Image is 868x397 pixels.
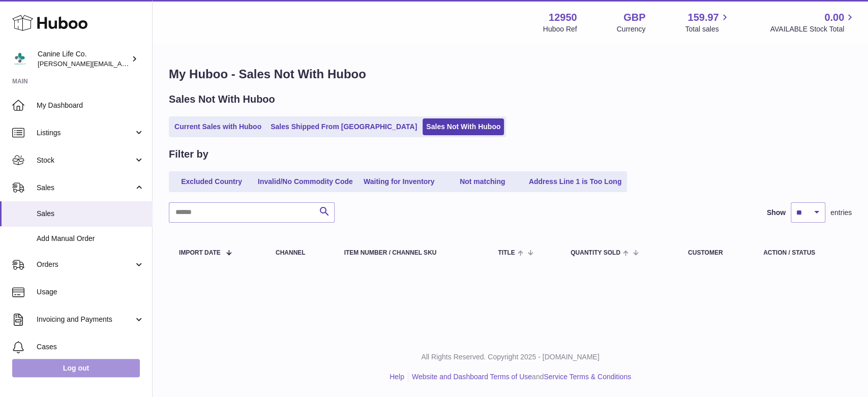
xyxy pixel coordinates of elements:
p: All Rights Reserved. Copyright 2025 - [DOMAIN_NAME] [161,352,860,362]
li: and [408,372,631,382]
span: Import date [179,250,221,256]
h2: Filter by [169,147,208,161]
span: Cases [37,342,144,352]
strong: 12950 [549,11,577,24]
span: entries [830,208,852,218]
a: Not matching [442,173,523,190]
a: 0.00 AVAILABLE Stock Total [770,11,856,34]
span: AVAILABLE Stock Total [770,24,856,34]
label: Show [767,208,786,218]
a: Sales Not With Huboo [423,118,504,135]
a: Website and Dashboard Terms of Use [412,373,532,381]
span: Stock [37,156,134,165]
span: [PERSON_NAME][EMAIL_ADDRESS][DOMAIN_NAME] [38,59,204,68]
span: Sales [37,183,134,193]
span: Listings [37,128,134,138]
strong: GBP [623,11,645,24]
a: 159.97 Total sales [685,11,730,34]
a: Sales Shipped From [GEOGRAPHIC_DATA] [267,118,421,135]
a: Current Sales with Huboo [171,118,265,135]
a: Waiting for Inventory [358,173,440,190]
span: Add Manual Order [37,234,144,243]
div: Canine Life Co. [38,49,129,69]
img: kevin@clsgltd.co.uk [12,51,27,67]
a: Excluded Country [171,173,252,190]
span: Total sales [685,24,730,34]
h1: My Huboo - Sales Not With Huboo [169,66,852,82]
h2: Sales Not With Huboo [169,93,275,106]
span: My Dashboard [37,101,144,110]
span: Orders [37,260,134,269]
span: 159.97 [687,11,719,24]
a: Address Line 1 is Too Long [525,173,625,190]
a: Invalid/No Commodity Code [254,173,356,190]
span: Title [498,250,515,256]
div: Action / Status [763,250,842,256]
a: Log out [12,359,140,377]
span: Quantity Sold [571,250,620,256]
div: Channel [276,250,324,256]
a: Help [390,373,404,381]
span: Sales [37,209,144,219]
a: Service Terms & Conditions [544,373,631,381]
span: 0.00 [824,11,844,24]
div: Customer [688,250,743,256]
span: Usage [37,287,144,297]
div: Currency [617,24,646,34]
div: Huboo Ref [543,24,577,34]
div: Item Number / Channel SKU [344,250,478,256]
span: Invoicing and Payments [37,315,134,324]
